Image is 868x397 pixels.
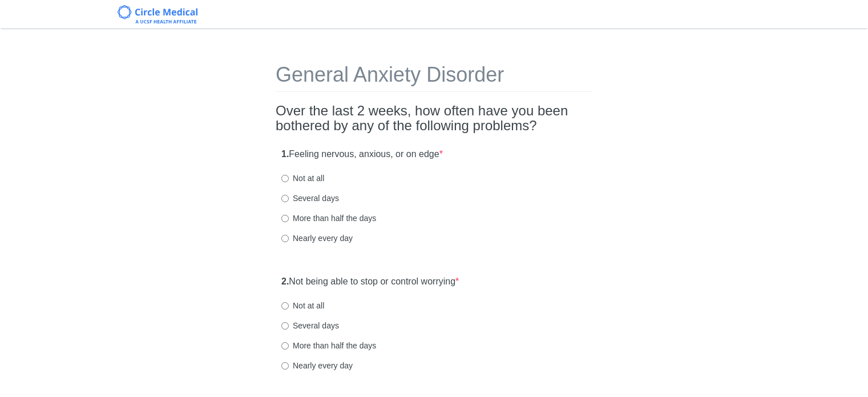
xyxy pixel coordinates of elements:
input: Several days [281,195,289,202]
label: Several days [281,193,339,204]
strong: 2. [281,276,289,286]
strong: 1. [281,149,289,159]
input: Nearly every day [281,235,289,242]
label: Several days [281,320,339,331]
label: Feeling nervous, anxious, or on edge [281,148,443,161]
label: More than half the days [281,340,376,351]
label: Not being able to stop or control worrying [281,275,459,288]
label: Not at all [281,173,324,184]
input: More than half the days [281,215,289,222]
label: Nearly every day [281,360,353,371]
input: Not at all [281,175,289,182]
label: More than half the days [281,212,376,224]
input: Nearly every day [281,362,289,370]
input: Several days [281,322,289,330]
label: Not at all [281,300,324,311]
input: More than half the days [281,342,289,350]
h2: Over the last 2 weeks, how often have you been bothered by any of the following problems? [276,103,592,134]
h1: General Anxiety Disorder [276,63,592,92]
label: Nearly every day [281,232,353,244]
img: Circle Medical Logo [118,5,198,23]
input: Not at all [281,302,289,310]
